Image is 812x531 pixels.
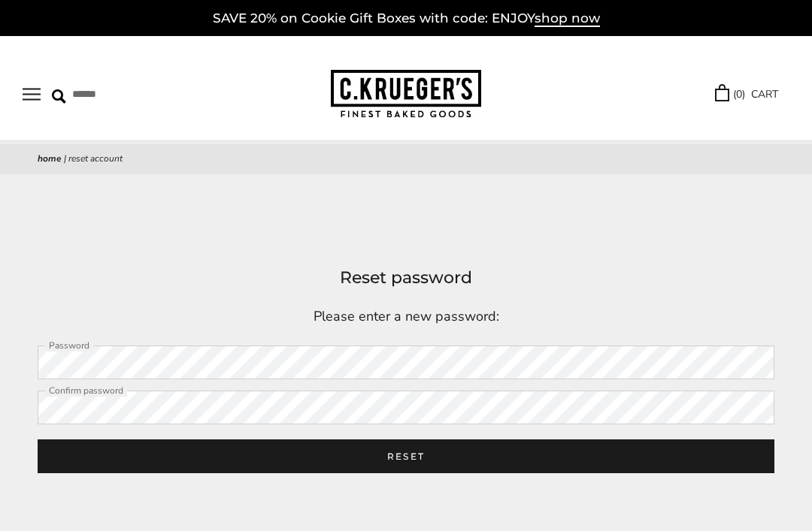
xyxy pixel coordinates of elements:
span: shop now [535,11,600,27]
span: Reset Account [68,152,123,164]
nav: breadcrumbs [38,152,774,167]
h1: Reset password [38,264,774,291]
a: (0) CART [715,86,778,103]
img: C.KRUEGER'S [331,70,481,119]
button: Open navigation [23,88,41,101]
a: Home [38,152,62,164]
p: Please enter a new password: [38,306,774,328]
input: Search [52,83,206,106]
a: SAVE 20% on Cookie Gift Boxes with code: ENJOYshop now [213,11,600,27]
img: Search [52,89,66,104]
input: Password [38,345,774,379]
button: Reset [38,439,774,473]
span: | [64,152,66,164]
input: Confirm password [38,391,774,424]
